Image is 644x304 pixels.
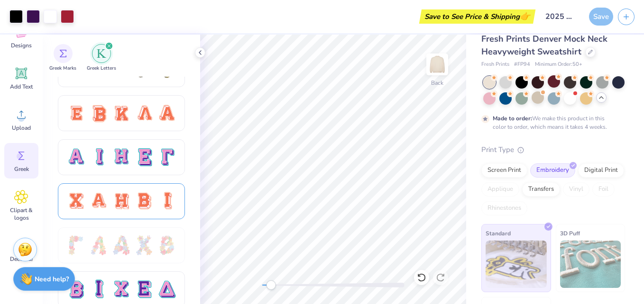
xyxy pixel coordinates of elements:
[428,55,447,74] img: Back
[486,228,511,238] span: Standard
[14,165,29,173] span: Greek
[514,61,530,69] span: # FP94
[481,144,625,155] div: Print Type
[422,9,533,24] div: Save to See Price & Shipping
[266,280,276,290] div: Accessibility label
[481,61,509,69] span: Fresh Prints
[59,50,67,57] img: Greek Marks Image
[520,10,530,22] span: 👉
[87,44,116,72] div: filter for Greek Letters
[481,182,519,197] div: Applique
[493,114,609,131] div: We make this product in this color to order, which means it takes 4 weeks.
[486,241,547,288] img: Standard
[35,275,69,284] strong: Need help?
[87,65,116,72] span: Greek Letters
[592,182,615,197] div: Foil
[97,49,106,58] img: Greek Letters Image
[12,124,31,132] span: Upload
[535,61,582,69] span: Minimum Order: 50 +
[481,201,527,215] div: Rhinestones
[431,79,443,87] div: Back
[563,182,589,197] div: Vinyl
[49,65,76,72] span: Greek Marks
[49,44,76,72] div: filter for Greek Marks
[6,206,37,222] span: Clipart & logos
[11,42,32,49] span: Designs
[538,7,584,26] input: Untitled Design
[10,255,33,263] span: Decorate
[560,228,580,238] span: 3D Puff
[560,241,621,288] img: 3D Puff
[49,44,76,72] button: filter button
[481,163,527,178] div: Screen Print
[493,115,532,122] strong: Made to order:
[578,163,624,178] div: Digital Print
[87,44,116,72] button: filter button
[530,163,575,178] div: Embroidery
[10,83,33,90] span: Add Text
[522,182,560,197] div: Transfers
